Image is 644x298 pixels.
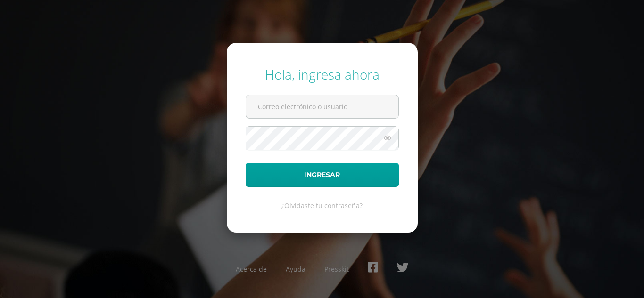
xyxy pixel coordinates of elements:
[281,201,363,210] a: ¿Olvidaste tu contraseña?
[246,163,399,187] button: Ingresar
[236,265,267,274] a: Acerca de
[286,265,305,274] a: Ayuda
[246,65,399,83] div: Hola, ingresa ahora
[324,265,349,274] a: Presskit
[246,95,398,118] input: Correo electrónico o usuario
